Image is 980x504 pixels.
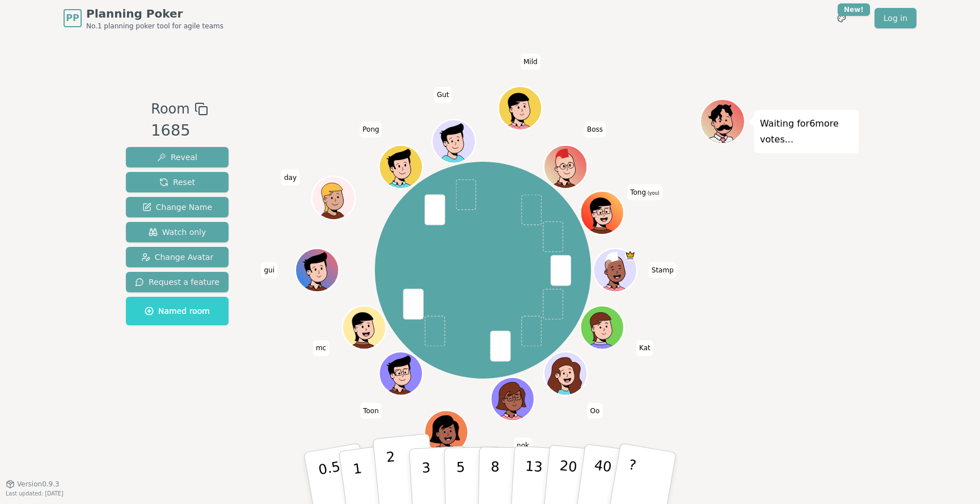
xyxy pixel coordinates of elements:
span: Stamp is the host [624,250,635,261]
span: Named room [145,305,210,317]
button: Watch only [126,222,229,242]
div: 1685 [151,119,208,142]
span: Click to change your name [627,184,662,200]
span: Click to change your name [521,54,540,70]
span: Room [151,99,189,119]
span: Click to change your name [360,121,382,137]
span: Click to change your name [636,340,653,356]
span: Planning Poker [86,6,223,22]
button: Request a feature [126,272,229,292]
button: Click to change your avatar [581,192,622,233]
span: Click to change your name [434,87,452,103]
span: Version 0.9.3 [17,480,60,489]
span: Change Avatar [141,251,214,263]
a: PPPlanning PokerNo.1 planning poker tool for agile teams [64,6,223,31]
span: Click to change your name [281,170,299,186]
span: Request a feature [135,276,219,288]
span: Click to change your name [261,262,277,278]
button: Reveal [126,147,229,167]
span: Click to change your name [313,340,329,356]
button: New! [831,8,852,28]
button: Named room [126,297,229,325]
span: Reveal [157,152,197,163]
span: No.1 planning poker tool for agile teams [86,22,223,31]
span: (you) [646,191,660,196]
button: Change Avatar [126,247,229,267]
button: Reset [126,172,229,192]
span: PP [66,11,79,25]
span: Watch only [149,226,206,238]
div: New! [838,3,870,16]
span: Click to change your name [360,403,382,419]
span: Click to change your name [649,262,677,278]
span: Click to change your name [584,121,606,137]
button: Version0.9.3 [6,480,60,489]
span: Click to change your name [514,438,532,453]
p: Waiting for 6 more votes... [760,116,853,148]
button: Change Name [126,197,229,217]
span: Change Name [142,201,212,213]
span: Click to change your name [588,403,603,419]
span: Reset [159,177,195,188]
a: Log in [875,8,916,28]
span: Last updated: [DATE] [6,490,64,497]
